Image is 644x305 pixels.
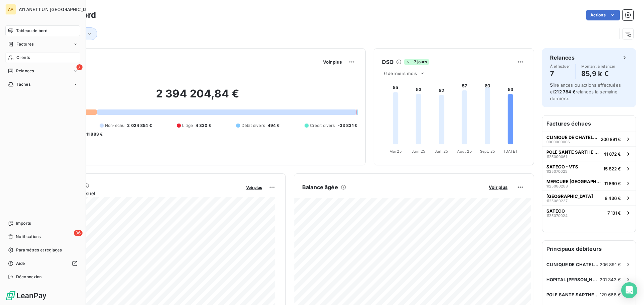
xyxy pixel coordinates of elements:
[16,234,41,240] span: Notifications
[546,214,568,218] span: 1125070024
[196,123,211,129] span: 4 330 €
[382,58,393,66] h6: DSO
[5,290,47,301] img: Logo LeanPay
[38,87,357,107] h2: 2 394 204,84 €
[241,123,265,129] span: Débit divers
[546,262,600,267] span: CLINIQUE DE CHATELLERAULT
[404,59,429,65] span: -7 jours
[546,208,565,214] span: SATECO
[550,82,621,101] span: relances ou actions effectuées et relancés la semaine dernière.
[542,205,636,220] button: SATECO11250700247 131 €
[546,164,578,169] span: SATECO - VTS
[412,149,425,154] tspan: Juin 25
[581,68,615,79] h4: 85,9 k €
[74,230,83,236] span: 36
[127,123,152,129] span: 2 024 854 €
[546,149,601,155] span: POLE SANTE SARTHE ET [GEOGRAPHIC_DATA]
[546,199,568,203] span: 1125080237
[546,179,602,184] span: MERCURE [GEOGRAPHIC_DATA]
[554,89,575,94] span: 212 784 €
[550,64,570,68] span: À effectuer
[16,55,30,61] span: Clients
[546,140,570,144] span: 0000000006
[302,183,338,191] h6: Balance âgée
[600,292,621,297] span: 129 668 €
[105,123,124,129] span: Non-échu
[605,196,621,201] span: 8 436 €
[16,68,34,74] span: Relances
[603,151,621,157] span: 41 872 €
[600,277,621,282] span: 201 343 €
[38,190,241,197] span: Chiffre d'affaires mensuel
[384,71,417,76] span: 6 derniers mois
[546,194,593,199] span: [GEOGRAPHIC_DATA]
[542,241,636,257] h6: Principaux débiteurs
[16,41,34,47] span: Factures
[546,169,568,173] span: 1125070025
[16,247,62,253] span: Paramètres et réglages
[268,123,280,129] span: 494 €
[310,123,335,129] span: Crédit divers
[76,64,83,70] span: 7
[323,59,342,65] span: Voir plus
[182,123,193,129] span: Litige
[542,190,636,205] button: [GEOGRAPHIC_DATA]11250802378 436 €
[321,59,344,65] button: Voir plus
[487,184,509,190] button: Voir plus
[542,161,636,176] button: SATECO - VTS112507002515 822 €
[84,131,103,137] span: -11 883 €
[5,258,80,269] a: Aide
[542,116,636,132] h6: Factures échues
[603,166,621,171] span: 15 822 €
[19,7,96,12] span: A11 ANETT UN [GEOGRAPHIC_DATA]
[600,262,621,267] span: 206 891 €
[16,274,42,280] span: Déconnexion
[542,132,636,146] button: CLINIQUE DE CHATELLERAULT0000000006206 891 €
[546,135,598,140] span: CLINIQUE DE CHATELLERAULT
[586,10,620,20] button: Actions
[16,81,31,87] span: Tâches
[546,155,567,159] span: 1125090061
[546,292,600,297] span: POLE SANTE SARTHE ET [GEOGRAPHIC_DATA]
[550,82,555,88] span: 51
[338,123,357,129] span: -33 831 €
[504,149,517,154] tspan: [DATE]
[621,282,637,298] div: Open Intercom Messenger
[5,4,16,15] div: AA
[489,184,507,190] span: Voir plus
[550,54,575,62] h6: Relances
[542,176,636,190] button: MERCURE [GEOGRAPHIC_DATA]112508028811 860 €
[604,181,621,186] span: 11 860 €
[457,149,472,154] tspan: Août 25
[246,185,262,190] span: Voir plus
[389,149,402,154] tspan: Mai 25
[607,210,621,216] span: 7 131 €
[546,277,600,282] span: HOPITAL [PERSON_NAME] L'ABBESSE
[480,149,495,154] tspan: Sept. 25
[244,184,264,190] button: Voir plus
[581,64,615,68] span: Montant à relancer
[16,220,31,226] span: Imports
[601,137,621,142] span: 206 891 €
[542,146,636,161] button: POLE SANTE SARTHE ET [GEOGRAPHIC_DATA]112509006141 872 €
[435,149,448,154] tspan: Juil. 25
[546,184,568,188] span: 1125080288
[550,68,570,79] h4: 7
[16,260,25,266] span: Aide
[16,28,47,34] span: Tableau de bord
